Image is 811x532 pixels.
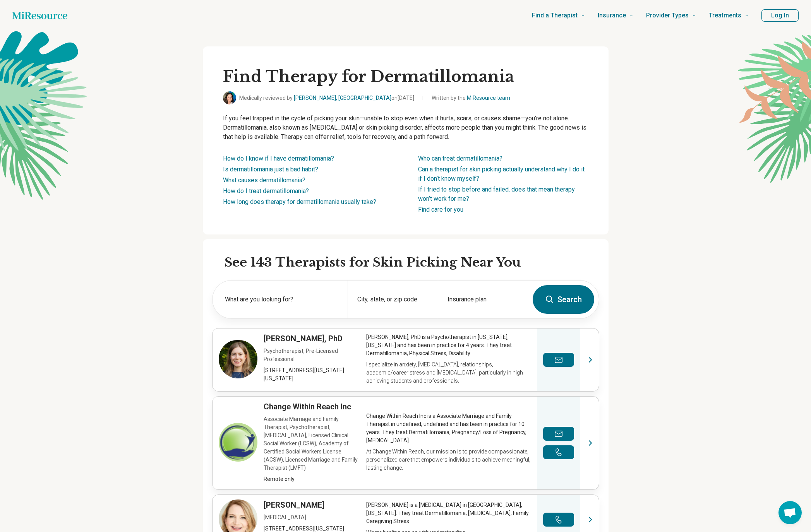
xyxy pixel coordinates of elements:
[543,513,574,527] button: Make a phone call
[223,176,305,184] a: What causes dermatillomania?
[391,95,414,101] span: on [DATE]
[761,9,799,22] button: Log In
[543,445,574,459] button: Make a phone call
[225,295,338,304] label: What are you looking for?
[709,10,741,21] span: Treatments
[223,67,588,87] h1: Find Therapy for Dermatillomania
[223,187,309,195] a: How do I treat dermatillomania?
[223,198,376,205] a: How long does therapy for dermatillomania usually take?
[12,8,67,23] a: Home page
[294,95,391,101] a: [PERSON_NAME], [GEOGRAPHIC_DATA]
[223,155,334,162] a: How do I know if I have dermatillomania?
[646,10,689,21] span: Provider Types
[223,166,318,173] a: Is dermatillomania just a bad habit?
[418,186,575,202] a: If I tried to stop before and failed, does that mean therapy won’t work for me?
[543,353,574,367] button: Send a message
[533,285,594,314] button: Search
[225,255,599,271] h2: See 143 Therapists for Skin Picking Near You
[418,166,585,182] a: Can a therapist for skin picking actually understand why I do it if I don’t know myself?
[598,10,626,21] span: Insurance
[778,501,802,524] div: Open chat
[418,206,463,213] a: Find care for you
[543,427,574,441] button: Send a message
[432,94,510,102] span: Written by the
[418,155,502,162] a: Who can treat dermatillomania?
[467,95,510,101] a: MiResource team
[223,114,588,142] p: If you feel trapped in the cycle of picking your skin—unable to stop even when it hurts, scars, o...
[532,10,578,21] span: Find a Therapist
[239,94,414,102] span: Medically reviewed by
